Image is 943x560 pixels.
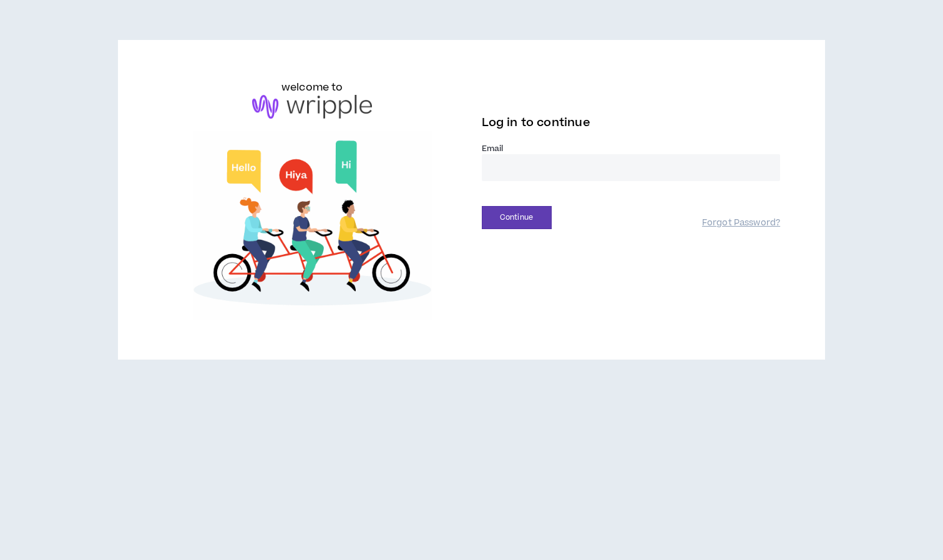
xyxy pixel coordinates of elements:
span: Log in to continue [482,115,590,130]
button: Continue [482,206,552,229]
h6: welcome to [281,80,343,95]
img: logo-brand.png [252,95,372,119]
label: Email [482,143,781,154]
a: Forgot Password? [702,217,780,229]
img: Welcome to Wripple [163,131,462,320]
